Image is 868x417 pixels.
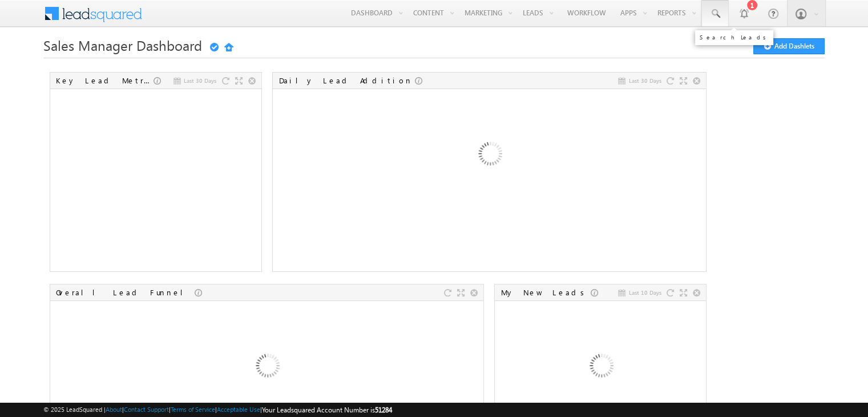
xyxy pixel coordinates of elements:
[375,406,392,414] span: 51284
[428,94,551,217] img: Loading...
[753,38,825,54] button: Add Dashlets
[262,406,392,414] span: Your Leadsquared Account Number is
[43,404,392,415] span: © 2025 LeadSquared | | | | |
[628,287,661,298] span: Last 10 Days
[56,287,195,298] div: Overall Lead Funnel
[43,36,202,54] span: Sales Manager Dashboard
[700,34,769,41] div: Search Leads
[217,406,260,413] a: Acceptable Use
[184,75,216,86] span: Last 30 Days
[56,75,154,86] div: Key Lead Metrics
[628,75,661,86] span: Last 30 Days
[171,406,215,413] a: Terms of Service
[124,406,169,413] a: Contact Support
[500,287,591,298] div: My New Leads
[106,406,122,413] a: About
[278,75,415,86] div: Daily Lead Addition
